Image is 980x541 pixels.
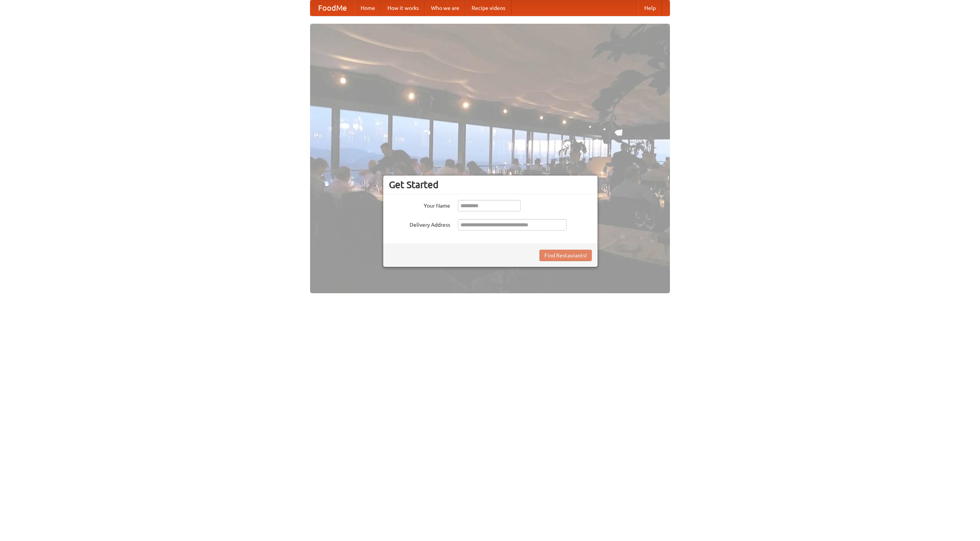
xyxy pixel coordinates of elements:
h3: Get Started [389,179,592,190]
button: Find Restaurants! [539,250,592,261]
a: How it works [381,0,425,16]
a: Who we are [425,0,465,16]
a: Help [638,0,662,16]
a: Recipe videos [465,0,511,16]
label: Delivery Address [389,219,450,229]
a: FoodMe [310,0,354,16]
label: Your Name [389,200,450,210]
a: Home [354,0,381,16]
